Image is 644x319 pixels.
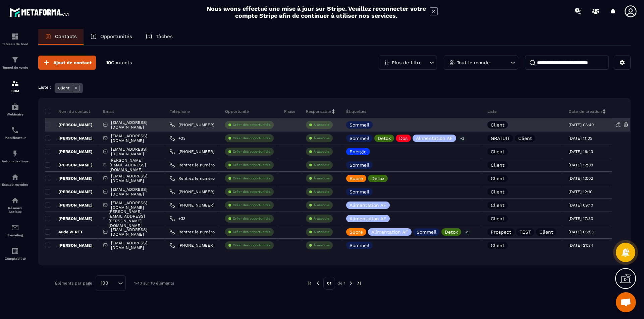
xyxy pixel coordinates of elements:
[2,145,29,168] a: automationsautomationsAutomatisations
[2,242,29,265] a: accountantaccountantComptabilité
[399,136,408,141] p: Dos
[491,123,504,127] p: Client
[38,29,84,45] a: Contacts
[45,229,83,235] p: Aude VERET
[2,112,29,116] p: Webinaire
[314,203,329,208] p: À associe
[233,230,270,234] p: Créer des opportunités
[356,280,362,286] img: next
[9,6,70,18] img: logo
[569,149,593,154] p: [DATE] 16:43
[378,136,391,141] p: Detox
[11,150,19,158] img: automations
[11,173,19,181] img: automations
[350,230,363,234] p: Sucre
[233,203,270,208] p: Créer des opportunités
[53,59,92,66] span: Ajout de contact
[233,189,270,194] p: Créer des opportunités
[371,230,408,234] p: Alimentation AF
[233,136,270,141] p: Créer des opportunités
[100,33,132,39] p: Opportunités
[55,33,77,39] p: Contacts
[11,224,19,232] img: email
[392,60,422,65] p: Plus de filtre
[458,135,467,142] p: +2
[2,136,29,140] p: Planificateur
[314,163,329,167] p: À associe
[45,122,93,128] p: [PERSON_NAME]
[11,126,19,134] img: scheduler
[170,109,190,114] p: Téléphone
[2,168,29,191] a: automationsautomationsEspace membre
[314,176,329,181] p: À associe
[314,189,329,194] p: À associe
[84,29,139,45] a: Opportunités
[2,98,29,121] a: automationsautomationsWebinaire
[2,121,29,145] a: schedulerschedulerPlanificateur
[45,162,93,168] p: [PERSON_NAME]
[491,189,504,194] p: Client
[233,163,270,167] p: Créer des opportunités
[491,163,504,167] p: Client
[569,243,593,248] p: [DATE] 21:34
[350,163,369,167] p: Sommeil
[350,243,369,248] p: Sommeil
[170,216,185,221] a: +33
[170,243,214,248] a: [PHONE_NUMBER]
[2,159,29,163] p: Automatisations
[350,216,386,221] p: Alimentation AF
[170,149,214,154] a: [PHONE_NUMBER]
[233,123,270,127] p: Créer des opportunités
[314,230,329,234] p: À associe
[2,219,29,242] a: emailemailE-mailing
[314,123,329,127] p: À associe
[2,257,29,260] p: Comptabilité
[346,109,366,114] p: Étiquettes
[38,85,51,90] p: Liste :
[38,56,96,70] button: Ajout de contact
[134,281,174,286] p: 1-10 sur 10 éléments
[233,216,270,221] p: Créer des opportunités
[616,292,636,312] a: Ouvrir le chat
[491,149,504,154] p: Client
[491,203,504,208] p: Client
[139,29,179,45] a: Tâches
[491,136,510,141] p: GRATUIT
[371,176,384,181] p: Detox
[350,123,369,127] p: Sommeil
[487,109,497,114] p: Liste
[348,280,354,286] img: next
[45,216,93,221] p: [PERSON_NAME]
[45,203,93,208] p: [PERSON_NAME]
[314,243,329,248] p: À associe
[11,79,19,87] img: formation
[45,243,93,248] p: [PERSON_NAME]
[45,189,93,194] p: [PERSON_NAME]
[2,27,29,51] a: formationformationTableau de bord
[11,196,19,205] img: social-network
[569,230,594,234] p: [DATE] 06:53
[2,183,29,186] p: Espace membre
[350,176,363,181] p: Sucre
[491,216,504,221] p: Client
[463,229,471,236] p: +1
[2,66,29,69] p: Tunnel de vente
[569,189,592,194] p: [DATE] 12:10
[2,206,29,214] p: Réseaux Sociaux
[314,216,329,221] p: À associe
[416,136,453,141] p: Alimentation AF
[111,60,132,65] span: Contacts
[569,176,593,181] p: [DATE] 13:02
[2,89,29,93] p: CRM
[314,149,329,154] p: À associe
[350,136,369,141] p: Sommeil
[539,230,553,234] p: Client
[225,109,249,114] p: Opportunité
[314,136,329,141] p: À associe
[45,109,90,114] p: Nom du contact
[156,33,173,39] p: Tâches
[350,149,367,154] p: Energie
[2,233,29,237] p: E-mailing
[233,149,270,154] p: Créer des opportunités
[350,189,369,194] p: Sommeil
